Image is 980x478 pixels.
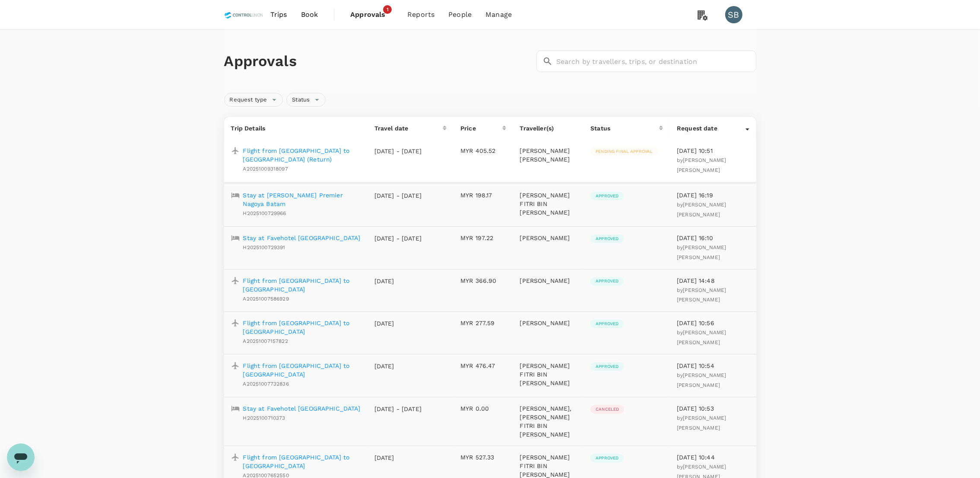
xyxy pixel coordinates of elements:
[243,276,361,294] a: Flight from [GEOGRAPHIC_DATA] to [GEOGRAPHIC_DATA]
[383,5,392,14] span: 1
[677,329,726,345] span: by
[677,404,749,413] p: [DATE] 10:53
[520,146,577,164] p: [PERSON_NAME] [PERSON_NAME]
[243,381,289,387] span: A20251007732836
[287,96,315,104] span: Status
[243,234,360,242] a: Stay at Favehotel [GEOGRAPHIC_DATA]
[590,193,624,199] span: Approved
[677,146,749,155] p: [DATE] 10:51
[374,362,422,370] p: [DATE]
[677,372,726,388] span: by
[677,287,726,303] span: [PERSON_NAME] [PERSON_NAME]
[460,361,506,370] p: MYR 476.47
[590,124,659,133] div: Status
[520,361,577,387] p: [PERSON_NAME] FITRI BIN [PERSON_NAME]
[677,244,726,260] span: [PERSON_NAME] [PERSON_NAME]
[677,287,726,303] span: by
[590,364,624,370] span: Approved
[407,9,434,20] span: Reports
[243,166,288,172] span: A20251009318097
[520,404,577,439] p: [PERSON_NAME], [PERSON_NAME] FITRI BIN [PERSON_NAME]
[677,276,749,285] p: [DATE] 14:48
[224,52,533,70] h1: Approvals
[590,321,624,327] span: Approved
[590,406,624,412] span: Canceled
[286,93,326,107] div: Status
[460,234,506,242] p: MYR 197.22
[374,453,422,462] p: [DATE]
[374,405,422,413] p: [DATE] - [DATE]
[374,147,422,155] p: [DATE] - [DATE]
[243,453,361,470] a: Flight from [GEOGRAPHIC_DATA] to [GEOGRAPHIC_DATA]
[677,372,726,388] span: [PERSON_NAME] [PERSON_NAME]
[243,361,361,379] a: Flight from [GEOGRAPHIC_DATA] to [GEOGRAPHIC_DATA]
[231,124,361,133] p: Trip Details
[243,191,361,208] a: Stay at [PERSON_NAME] Premier Nagoya Batam
[7,443,35,471] iframe: Button to launch messaging window
[243,415,285,421] span: H2025100710373
[556,51,756,72] input: Search by travellers, trips, or destination
[677,319,749,327] p: [DATE] 10:56
[677,361,749,370] p: [DATE] 10:54
[520,124,577,133] p: Traveller(s)
[725,6,742,23] div: SB
[677,191,749,199] p: [DATE] 16:19
[460,319,506,327] p: MYR 277.59
[374,191,422,200] p: [DATE] - [DATE]
[677,124,745,133] div: Request date
[350,9,393,20] span: Approvals
[374,124,443,133] div: Travel date
[520,319,577,327] p: [PERSON_NAME]
[374,277,422,285] p: [DATE]
[243,404,360,413] a: Stay at Favehotel [GEOGRAPHIC_DATA]
[224,93,283,107] div: Request type
[460,453,506,462] p: MYR 527.33
[243,244,285,250] span: H2025100729391
[677,157,726,173] span: by
[485,9,512,20] span: Manage
[677,453,749,462] p: [DATE] 10:44
[590,149,658,155] span: Pending final approval
[520,234,577,242] p: [PERSON_NAME]
[677,329,726,345] span: [PERSON_NAME] [PERSON_NAME]
[590,455,624,461] span: Approved
[224,5,263,24] img: Control Union Malaysia Sdn. Bhd.
[225,96,273,104] span: Request type
[677,202,726,218] span: by
[460,276,506,285] p: MYR 366.90
[677,202,726,218] span: [PERSON_NAME] [PERSON_NAME]
[677,244,726,260] span: by
[243,296,289,302] span: A20251007586929
[374,234,422,243] p: [DATE] - [DATE]
[677,415,726,431] span: by
[270,9,287,20] span: Trips
[301,9,318,20] span: Book
[677,234,749,242] p: [DATE] 16:10
[374,319,422,328] p: [DATE]
[460,146,506,155] p: MYR 405.52
[677,415,726,431] span: [PERSON_NAME] [PERSON_NAME]
[460,404,506,413] p: MYR 0.00
[460,191,506,199] p: MYR 198.17
[590,236,624,242] span: Approved
[460,124,502,133] div: Price
[243,319,361,336] a: Flight from [GEOGRAPHIC_DATA] to [GEOGRAPHIC_DATA]
[243,146,361,164] a: Flight from [GEOGRAPHIC_DATA] to [GEOGRAPHIC_DATA] (Return)
[243,338,288,344] span: A20251007157822
[520,276,577,285] p: [PERSON_NAME]
[520,191,577,217] p: [PERSON_NAME] FITRI BIN [PERSON_NAME]
[677,157,726,173] span: [PERSON_NAME] [PERSON_NAME]
[590,278,624,284] span: Approved
[243,210,286,216] span: H2025100729966
[448,9,472,20] span: People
